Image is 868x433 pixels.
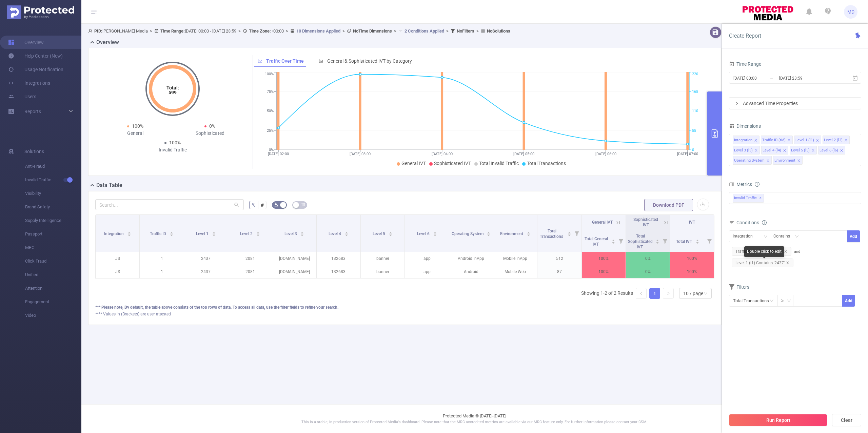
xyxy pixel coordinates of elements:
i: icon: caret-up [256,231,260,233]
i: icon: caret-up [170,231,173,233]
span: > [148,28,154,34]
span: 0% [209,123,215,129]
span: Brand Safety [25,200,81,214]
span: Visibility [25,187,81,200]
i: icon: down [795,234,799,239]
i: icon: caret-up [612,239,615,241]
span: > [474,28,481,34]
span: General & Sophisticated IVT by Category [327,58,412,64]
div: Sort [344,231,349,235]
tspan: [DATE] 04:00 [432,152,453,156]
span: Level 5 [373,231,386,236]
tspan: [DATE] 03:00 [350,152,371,156]
i: icon: close [816,139,819,143]
a: 1 [650,288,660,298]
li: Level 6 (l6) [818,146,845,154]
div: Sort [389,231,393,235]
span: 100% [169,140,181,145]
i: icon: down [704,291,708,296]
i: icon: close [797,159,801,163]
p: 100% [582,265,626,278]
p: 2437 [184,265,228,278]
div: Sort [695,239,699,243]
li: Environment [773,156,803,165]
p: Android InApp [449,252,493,265]
p: app [405,252,449,265]
p: 1 [140,265,183,278]
i: icon: caret-up [389,231,393,233]
i: icon: caret-up [567,231,571,233]
i: icon: line-chart [258,59,262,63]
i: icon: close [783,149,786,153]
div: Contains [773,231,795,242]
b: No Filters [457,28,474,34]
p: 2081 [228,252,272,265]
tspan: [DATE] 02:00 [268,152,289,156]
tspan: [DATE] 07:00 [677,152,698,156]
div: Integration [733,231,757,242]
i: icon: bg-colors [274,203,278,207]
div: Sort [611,239,615,243]
tspan: 25% [267,128,274,133]
span: > [392,28,398,34]
tspan: 0 [692,148,694,152]
li: Traffic ID (tid) [761,136,793,144]
span: Integration [104,231,125,236]
button: Add [842,295,855,307]
i: icon: caret-up [656,239,659,241]
span: Traffic ID [150,231,167,236]
input: End date [778,74,833,83]
i: icon: caret-down [696,241,699,243]
h2: Data Table [96,181,122,189]
p: Mobile InApp [493,252,537,265]
div: Level 4 (l4) [763,146,781,155]
i: icon: close [766,159,770,163]
i: Filter menu [660,230,670,252]
span: > [284,28,290,34]
span: Traffic ID (tid) Contains '1' [732,247,791,256]
p: 100% [670,265,714,278]
span: Total Transactions [527,161,566,166]
span: Conditions [736,220,767,225]
i: icon: caret-down [256,233,260,235]
b: Time Range: [160,28,185,34]
tspan: 110 [692,109,698,114]
span: > [340,28,347,34]
li: Level 4 (l4) [761,146,788,154]
i: Filter menu [616,230,626,252]
button: Download PDF [644,199,693,211]
li: Next Page [663,288,674,299]
p: 100% [670,252,714,265]
b: No Solutions [487,28,510,34]
i: icon: caret-up [433,231,437,233]
input: Search... [95,199,244,210]
i: icon: close [754,149,758,153]
li: Level 1 (l1) [794,136,821,144]
button: Clear [832,414,861,426]
i: icon: close [784,250,787,253]
i: icon: caret-up [300,231,304,233]
div: Operating System [734,156,765,165]
i: icon: down [764,234,768,239]
span: Level 4 [329,231,342,236]
i: icon: caret-down [433,233,437,235]
button: Add [847,230,860,242]
p: 132683 [317,252,360,265]
i: icon: right [735,101,739,105]
b: Time Zone: [249,28,271,34]
i: icon: bar-chart [319,59,323,63]
span: Total Sophisticated IVT [628,234,653,249]
p: app [405,265,449,278]
p: 0% [626,265,670,278]
p: 87 [537,265,581,278]
tspan: [DATE] 06:00 [595,152,616,156]
i: icon: close [786,261,789,265]
div: Level 1 (l1) [795,136,814,145]
div: ≥ [781,295,788,306]
p: JS [96,252,139,265]
span: [PERSON_NAME] Media [DATE] 00:00 - [DATE] 23:59 +00:00 [88,28,510,34]
p: JS [96,265,139,278]
div: Sort [527,231,531,235]
li: Level 5 (l5) [790,146,817,154]
img: Protected Media [7,5,74,19]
